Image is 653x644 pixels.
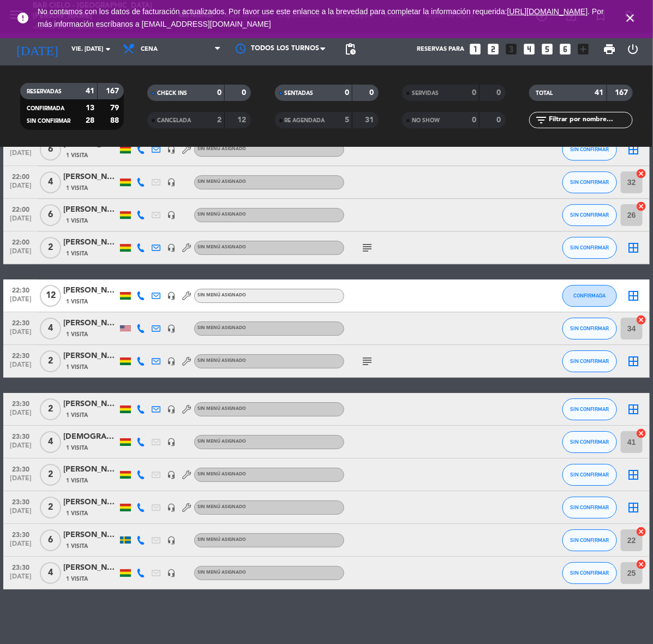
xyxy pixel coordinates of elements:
strong: 0 [472,116,476,124]
span: Sin menú asignado [197,293,246,297]
i: subject [361,355,374,368]
span: [DATE] [7,442,34,455]
i: subject [361,241,374,254]
strong: 41 [595,89,604,97]
strong: 0 [496,116,503,124]
span: [DATE] [7,508,34,520]
span: Cena [141,46,158,53]
span: SENTADAS [285,91,314,96]
i: cancel [636,526,646,537]
span: 1 Visita [66,542,88,551]
strong: 31 [365,116,376,124]
strong: 0 [496,89,503,97]
i: headset_mic [167,178,176,187]
strong: 0 [242,89,249,97]
span: 4 [40,318,61,339]
span: Sin menú asignado [197,505,246,509]
i: cancel [636,168,646,179]
span: 4 [40,431,61,453]
button: SIN CONFIRMAR [562,497,617,518]
strong: 41 [86,87,94,95]
button: SIN CONFIRMAR [562,431,617,453]
span: 4 [40,171,61,193]
i: looks_one [469,42,483,56]
i: cancel [636,428,646,439]
span: SIN CONFIRMAR [571,504,609,510]
span: [DATE] [7,361,34,374]
span: 22:00 [7,202,34,215]
strong: 0 [345,89,349,97]
span: [DATE] [7,573,34,586]
strong: 79 [110,104,121,112]
span: SIN CONFIRMAR [571,439,609,445]
strong: 167 [615,89,631,97]
i: headset_mic [167,324,176,333]
i: border_all [627,241,640,254]
span: Sin menú asignado [197,570,246,575]
span: Sin menú asignado [197,472,246,476]
span: Reservas para [417,46,465,53]
span: 4 [40,562,61,584]
span: 1 Visita [66,575,88,583]
i: looks_4 [523,42,537,56]
i: headset_mic [167,357,176,366]
a: . Por más información escríbanos a [EMAIL_ADDRESS][DOMAIN_NAME] [38,7,604,28]
strong: 12 [238,116,249,124]
input: Filtrar por nombre... [548,114,632,126]
button: SIN CONFIRMAR [562,139,617,160]
span: SIN CONFIRMAR [27,118,70,124]
button: SIN CONFIRMAR [562,562,617,584]
span: 2 [40,497,61,518]
strong: 88 [110,117,121,124]
strong: 5 [345,116,349,124]
span: 6 [40,139,61,160]
span: 2 [40,350,61,372]
i: looks_3 [505,42,519,56]
span: SIN CONFIRMAR [571,146,609,152]
span: Sin menú asignado [197,147,246,151]
button: SIN CONFIRMAR [562,171,617,193]
div: [DEMOGRAPHIC_DATA][PERSON_NAME] [63,431,118,443]
span: 1 Visita [66,411,88,420]
i: filter_list [535,114,548,127]
button: SIN CONFIRMAR [562,204,617,226]
span: [DATE] [7,215,34,228]
strong: 2 [217,116,221,124]
strong: 13 [86,104,94,112]
span: 22:30 [7,349,34,361]
span: [DATE] [7,296,34,308]
button: SIN CONFIRMAR [562,237,617,259]
div: [PERSON_NAME] [63,204,118,216]
span: 1 Visita [66,151,88,160]
i: error [16,11,29,25]
span: SERVIDAS [412,91,439,96]
span: 1 Visita [66,217,88,225]
i: headset_mic [167,569,176,577]
span: CANCELADA [157,118,191,123]
span: 22:00 [7,170,34,182]
span: SIN CONFIRMAR [571,325,609,331]
span: 2 [40,237,61,259]
div: [PERSON_NAME] [63,463,118,476]
strong: 28 [86,117,94,124]
span: Sin menú asignado [197,538,246,542]
div: [PERSON_NAME] [63,171,118,183]
span: No contamos con los datos de facturación actualizados. Por favor use este enlance a la brevedad p... [38,7,604,28]
div: [PERSON_NAME] [63,496,118,509]
span: 1 Visita [66,330,88,339]
span: 22:30 [7,283,34,296]
i: add_box [577,42,591,56]
span: [DATE] [7,150,34,162]
span: 22:30 [7,316,34,329]
button: CONFIRMADA [562,285,617,307]
i: looks_5 [541,42,555,56]
span: 6 [40,204,61,226]
div: [PERSON_NAME] [63,562,118,574]
span: Sin menú asignado [197,359,246,363]
a: [URL][DOMAIN_NAME] [507,7,588,16]
button: SIN CONFIRMAR [562,464,617,486]
span: 1 Visita [66,297,88,306]
i: headset_mic [167,470,176,479]
span: TOTAL [536,91,553,96]
span: 6 [40,529,61,551]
